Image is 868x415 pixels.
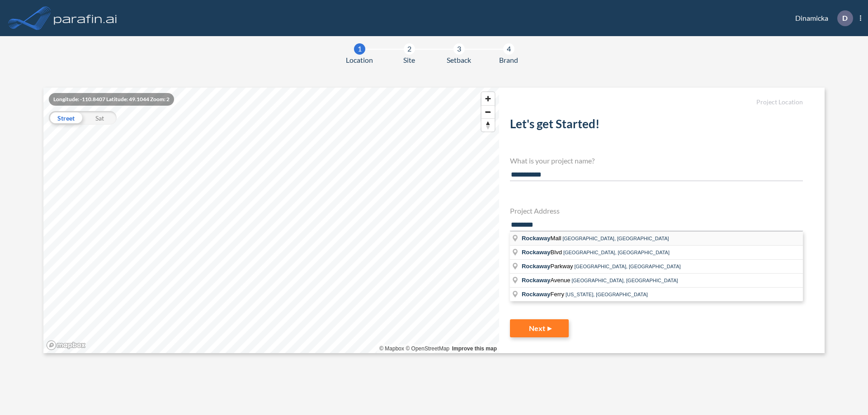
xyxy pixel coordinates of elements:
button: Next [510,319,569,337]
span: Setback [447,55,471,65]
button: Zoom out [481,105,495,118]
span: Mall [522,235,562,242]
span: Ferry [522,291,566,298]
div: Sat [83,111,117,125]
div: Dinamicka [782,10,861,26]
button: Zoom in [481,92,495,105]
div: 1 [354,43,365,55]
span: Avenue [522,277,571,284]
span: Rockaway [522,235,551,242]
span: [GEOGRAPHIC_DATA], [GEOGRAPHIC_DATA] [563,250,670,255]
span: [GEOGRAPHIC_DATA], [GEOGRAPHIC_DATA] [571,278,678,283]
p: D [842,14,848,22]
span: Parkway [522,263,574,270]
h4: What is your project name? [510,156,803,165]
div: Street [49,111,83,125]
h4: Project Address [510,206,803,215]
span: [US_STATE], [GEOGRAPHIC_DATA] [566,292,648,297]
span: Location [346,55,373,65]
span: [GEOGRAPHIC_DATA], [GEOGRAPHIC_DATA] [562,236,669,241]
canvas: Map [43,88,499,353]
span: Reset bearing to north [481,119,495,131]
button: Reset bearing to north [481,118,495,131]
div: Longitude: -110.8407 Latitude: 49.1044 Zoom: 2 [49,93,174,106]
div: 4 [503,43,514,55]
a: Mapbox [379,345,404,352]
span: Rockaway [522,277,551,284]
span: Brand [499,55,518,65]
span: Rockaway [522,249,551,256]
span: Blvd [522,249,563,256]
div: 3 [453,43,465,55]
a: OpenStreetMap [406,345,449,352]
div: 2 [404,43,415,55]
a: Mapbox homepage [46,340,86,350]
span: Rockaway [522,291,551,298]
a: Improve this map [452,345,497,352]
h5: Project Location [510,98,803,106]
span: [GEOGRAPHIC_DATA], [GEOGRAPHIC_DATA] [574,264,680,269]
span: Site [403,55,415,65]
span: Zoom out [481,106,495,118]
h2: Let's get Started! [510,117,803,135]
span: Rockaway [522,263,551,270]
img: logo [52,9,119,27]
